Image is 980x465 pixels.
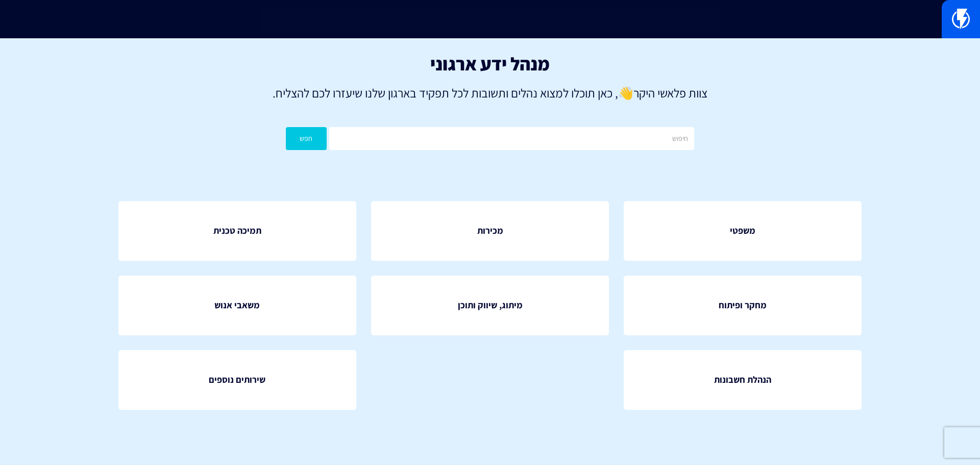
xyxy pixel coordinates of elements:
span: משאבי אנוש [214,299,260,312]
strong: 👋 [618,85,633,101]
button: חפש [286,127,327,150]
input: חיפוש מהיר... [260,8,720,31]
span: מחקר ופיתוח [719,299,767,312]
a: תמיכה טכנית [118,201,356,261]
p: צוות פלאשי היקר , כאן תוכלו למצוא נהלים ותשובות לכל תפקיד בארגון שלנו שיעזרו לכם להצליח. [15,84,965,102]
a: הנהלת חשבונות [624,350,862,410]
a: משפטי [624,201,862,261]
span: הנהלת חשבונות [714,373,771,386]
span: מיתוג, שיווק ותוכן [458,299,523,312]
span: משפטי [730,224,755,237]
span: מכירות [477,224,503,237]
h1: מנהל ידע ארגוני [15,54,965,74]
a: מחקר ופיתוח [624,276,862,335]
input: חיפוש [329,127,694,150]
a: מיתוג, שיווק ותוכן [371,276,609,335]
a: שירותים נוספים [118,350,356,410]
a: משאבי אנוש [118,276,356,335]
a: מכירות [371,201,609,261]
span: שירותים נוספים [209,373,265,386]
span: תמיכה טכנית [213,224,261,237]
